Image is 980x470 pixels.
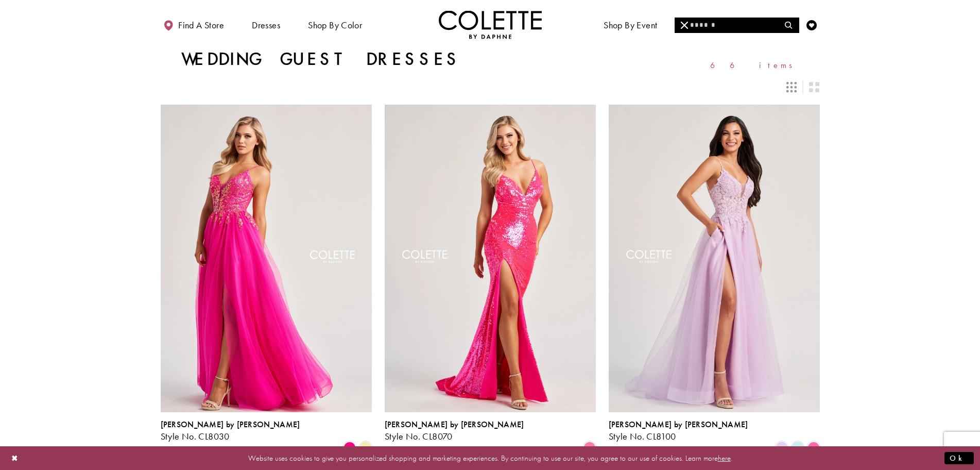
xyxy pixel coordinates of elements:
[305,10,365,39] span: Shop by color
[181,49,461,70] h1: Wedding Guest Dresses
[308,20,362,30] span: Shop by color
[6,449,24,467] button: Close Dialog
[161,105,372,412] a: Visit Colette by Daphne Style No. CL8030 Page
[609,105,820,412] a: Visit Colette by Daphne Style No. CL8100 Page
[178,20,224,30] span: Find a store
[385,419,524,430] span: [PERSON_NAME] by [PERSON_NAME]
[807,442,820,454] i: Pink
[675,18,799,33] input: Search
[781,10,797,39] a: Toggle search
[604,20,657,30] span: Shop By Event
[583,442,596,454] i: Cotton Candy
[779,18,799,33] button: Submit Search
[710,61,799,70] span: 66 items
[776,442,788,454] i: Lilac
[161,420,300,442] div: Colette by Daphne Style No. CL8030
[609,420,748,442] div: Colette by Daphne Style No. CL8100
[161,10,227,39] a: Find a store
[359,442,372,454] i: Sunshine
[343,442,356,454] i: Hot Pink
[792,442,804,454] i: Light Blue
[385,430,453,442] span: Style No. CL8070
[609,430,676,442] span: Style No. CL8100
[161,430,230,442] span: Style No. CL8030
[74,451,906,465] p: Website uses cookies to give you personalized shopping and marketing experiences. By continuing t...
[675,18,695,33] button: Close Search
[601,10,660,39] span: Shop By Event
[609,419,748,430] span: [PERSON_NAME] by [PERSON_NAME]
[675,18,799,33] div: Search form
[786,82,797,92] span: Switch layout to 3 columns
[154,76,826,98] div: Layout Controls
[809,82,819,92] span: Switch layout to 2 columns
[683,10,759,39] a: Meet the designer
[804,10,819,39] a: Check Wishlist
[439,10,542,39] a: Visit Home Page
[385,420,524,442] div: Colette by Daphne Style No. CL8070
[161,419,300,430] span: [PERSON_NAME] by [PERSON_NAME]
[385,105,596,412] a: Visit Colette by Daphne Style No. CL8070 Page
[252,20,280,30] span: Dresses
[944,451,974,464] button: Submit Dialog
[439,10,542,39] img: Colette by Daphne
[718,452,731,463] a: here
[249,10,283,39] span: Dresses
